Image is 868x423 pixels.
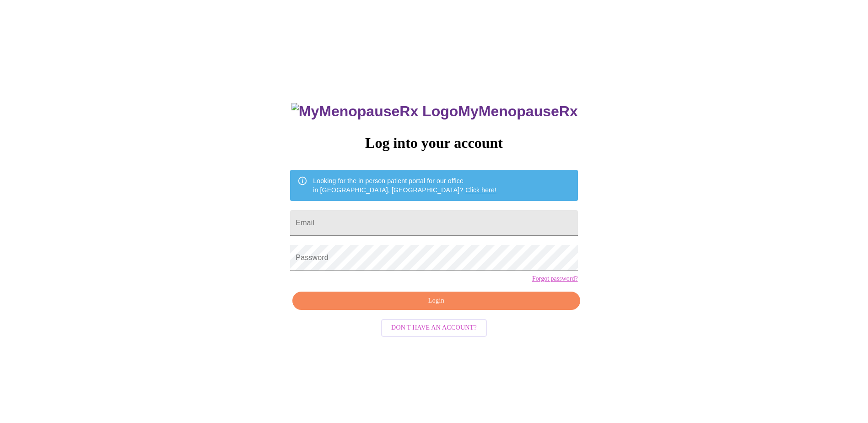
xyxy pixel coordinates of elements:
h3: MyMenopauseRx [291,103,578,120]
h3: Log into your account [290,135,577,152]
a: Don't have an account? [379,323,489,331]
button: Login [292,292,580,310]
button: Don't have an account? [381,319,487,337]
a: Click here! [465,186,496,194]
div: Looking for the in person patient portal for our office in [GEOGRAPHIC_DATA], [GEOGRAPHIC_DATA]? [313,173,496,198]
a: Forgot password? [532,275,578,282]
span: Don't have an account? [391,322,477,334]
img: MyMenopauseRx Logo [291,103,458,120]
span: Login [303,295,569,307]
